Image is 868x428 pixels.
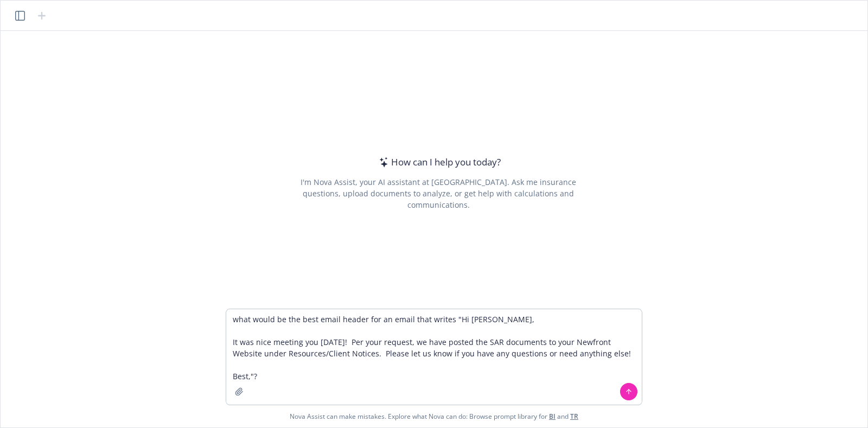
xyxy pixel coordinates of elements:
[570,412,578,421] a: TR
[376,155,501,169] div: How can I help you today?
[549,412,556,421] a: BI
[285,176,591,210] div: I'm Nova Assist, your AI assistant at [GEOGRAPHIC_DATA]. Ask me insurance questions, upload docum...
[290,405,578,427] span: Nova Assist can make mistakes. Explore what Nova can do: Browse prompt library for and
[226,309,642,405] textarea: what would be the best email header for an email that writes "Hi [PERSON_NAME], It was nice meeti...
